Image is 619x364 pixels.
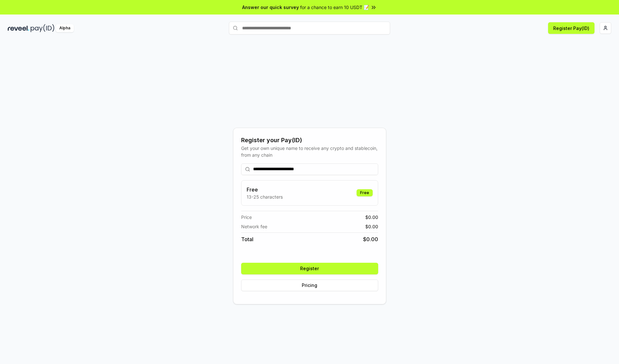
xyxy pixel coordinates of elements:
[247,193,283,200] p: 13-25 characters
[247,186,283,193] h3: Free
[241,280,378,291] button: Pricing
[241,235,253,243] span: Total
[241,223,267,230] span: Network fee
[241,145,378,158] div: Get your own unique name to receive any crypto and stablecoin, from any chain
[548,22,594,34] button: Register Pay(ID)
[8,24,29,32] img: reveel_dark
[56,24,74,32] div: Alpha
[241,263,378,274] button: Register
[365,214,378,221] span: $ 0.00
[363,235,378,243] span: $ 0.00
[241,136,378,145] div: Register your Pay(ID)
[365,223,378,230] span: $ 0.00
[242,4,299,11] span: Answer our quick survey
[357,189,373,196] div: Free
[241,214,252,221] span: Price
[31,24,54,32] img: pay_id
[300,4,369,11] span: for a chance to earn 10 USDT 📝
